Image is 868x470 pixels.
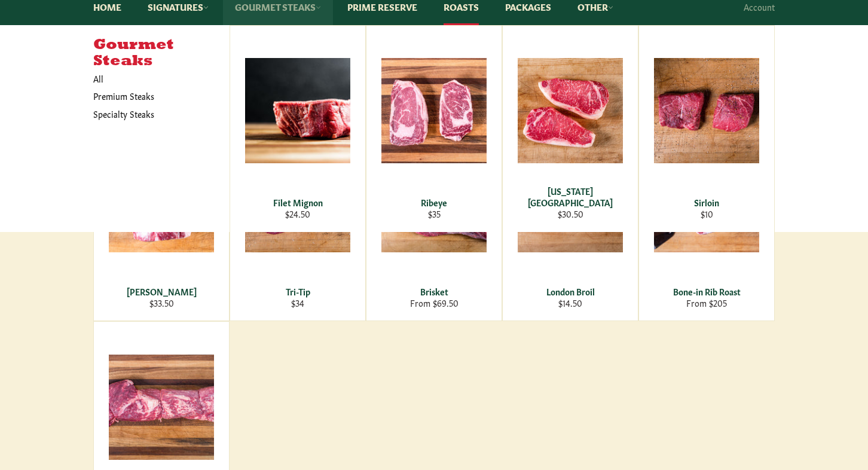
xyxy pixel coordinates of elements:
[238,297,358,309] div: $34
[511,185,631,209] div: [US_STATE][GEOGRAPHIC_DATA]
[647,286,767,297] div: Bone-in Rib Roast
[511,208,631,219] div: $30.50
[238,208,358,219] div: $24.50
[654,58,759,163] img: Sirloin
[647,197,767,208] div: Sirloin
[93,37,230,70] h5: Gourmet Steaks
[518,58,623,163] img: New York Strip
[638,25,775,232] a: Sirloin Sirloin $10
[366,25,502,232] a: Ribeye Ribeye $35
[245,58,350,163] img: Filet Mignon
[647,208,767,219] div: $10
[647,297,767,309] div: From $205
[374,197,494,208] div: Ribeye
[102,286,222,297] div: [PERSON_NAME]
[102,297,222,309] div: $33.50
[374,297,494,309] div: From $69.50
[511,286,631,297] div: London Broil
[87,105,218,123] a: Specialty Steaks
[374,208,494,219] div: $35
[230,25,366,232] a: Filet Mignon Filet Mignon $24.50
[109,355,214,460] img: Whole Tenderloin
[87,87,218,105] a: Premium Steaks
[87,70,230,87] a: All
[238,286,358,297] div: Tri-Tip
[238,197,358,208] div: Filet Mignon
[374,286,494,297] div: Brisket
[381,58,487,163] img: Ribeye
[511,297,631,309] div: $14.50
[502,25,638,232] a: New York Strip [US_STATE][GEOGRAPHIC_DATA] $30.50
